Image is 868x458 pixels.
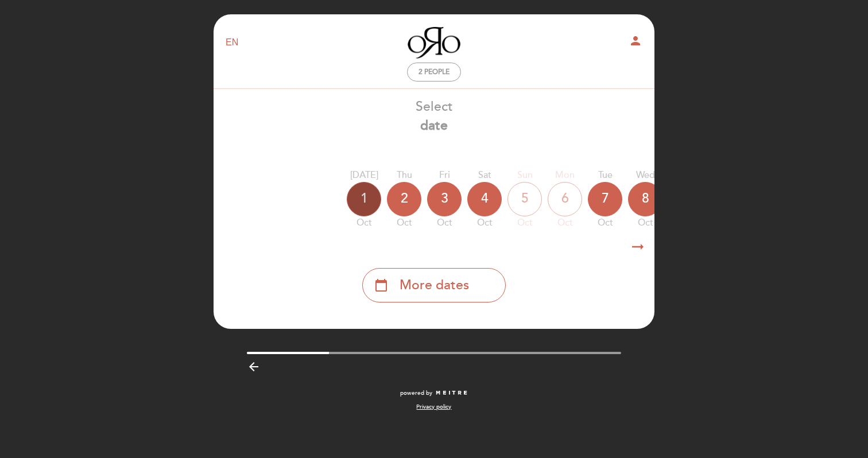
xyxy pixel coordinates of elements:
[387,182,421,216] div: 2
[400,389,468,397] a: powered by
[588,216,622,230] div: Oct
[418,68,449,76] span: 2 people
[467,216,502,230] div: Oct
[362,27,506,59] a: Oro
[247,360,261,374] i: arrow_backward
[427,216,462,230] div: Oct
[588,169,622,182] div: Tue
[347,169,381,182] div: [DATE]
[435,390,468,396] img: MEITRE
[347,216,381,230] div: Oct
[213,98,655,135] div: Select
[467,169,502,182] div: Sat
[548,216,582,230] div: Oct
[548,169,582,182] div: Mon
[548,182,582,216] div: 6
[628,216,662,230] div: Oct
[400,276,469,295] span: More dates
[467,182,502,216] div: 4
[588,182,622,216] div: 7
[416,403,451,411] a: Privacy policy
[347,182,381,216] div: 1
[387,216,421,230] div: Oct
[628,169,662,182] div: Wed
[628,182,662,216] div: 8
[427,182,462,216] div: 3
[507,169,542,182] div: Sun
[507,182,542,216] div: 5
[629,235,646,259] i: arrow_right_alt
[629,34,642,52] button: person
[387,169,421,182] div: Thu
[427,169,462,182] div: Fri
[400,389,432,397] span: powered by
[629,34,642,48] i: person
[420,118,448,134] b: date
[507,216,542,230] div: Oct
[374,275,388,295] i: calendar_today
